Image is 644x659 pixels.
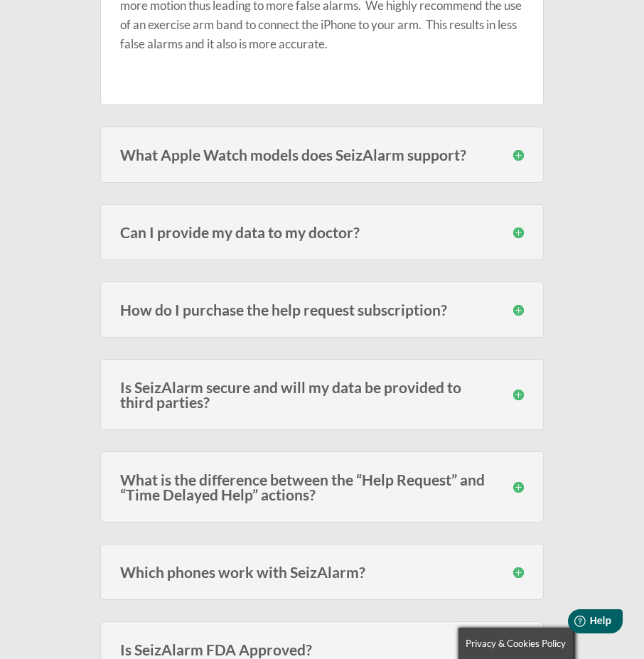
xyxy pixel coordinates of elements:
[120,564,525,579] h3: Which phones work with SeizAlarm?
[466,638,566,649] span: Privacy & Cookies Policy
[120,642,525,657] h3: Is SeizAlarm FDA Approved?
[120,472,525,502] h3: What is the difference between the “Help Request” and “Time Delayed Help” actions?
[120,302,525,317] h3: How do I purchase the help request subscription?
[120,225,525,240] h3: Can I provide my data to my doctor?
[120,380,525,409] h3: Is SeizAlarm secure and will my data be provided to third parties?
[120,147,525,162] h3: What Apple Watch models does SeizAlarm support?
[517,604,628,643] iframe: Help widget launcher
